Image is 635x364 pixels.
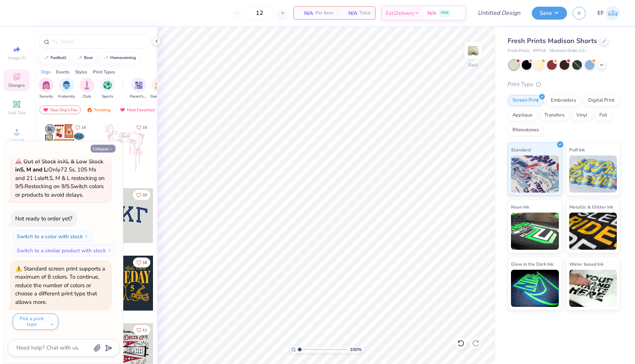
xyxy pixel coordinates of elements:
[386,9,414,17] span: Est. Delivery
[87,107,92,112] img: trending.gif
[116,105,158,114] div: Most Favorited
[155,81,163,89] img: Game Day Image
[508,48,530,54] span: Fresh Prints
[569,203,613,211] span: Metallic & Glitter Ink
[9,82,25,88] span: Designs
[15,158,105,199] span: Only 72 Ss, 105 Ms and 21 Ls left. S, M & L restocking on 9/5. Restocking on 9/5. Switch colors o...
[427,9,436,17] span: N/A
[298,9,313,17] span: N/A
[76,56,82,60] img: trend_line.gif
[91,145,115,153] button: Collapse
[511,203,529,211] span: Neon Ink
[56,69,69,75] div: Events
[43,107,49,112] img: most_fav.gif
[245,6,274,20] input: – –
[511,146,531,154] span: Standard
[150,78,167,99] button: filter button
[39,94,53,99] span: Sorority
[134,81,143,89] img: Parent's Weekend Image
[15,265,105,306] div: Standard screen print supports a maximum of 8 colors. To continue, reduce the number of colors or...
[466,43,481,58] img: Back
[315,9,333,17] span: Per Item
[83,81,91,89] img: Club Image
[93,69,115,75] div: Print Types
[83,105,114,114] div: Trending
[508,125,544,136] div: Rhinestones
[72,52,96,63] button: bear
[143,193,147,197] span: 33
[540,110,569,121] div: Transfers
[58,78,75,99] button: filter button
[133,122,150,132] button: Like
[150,78,167,99] div: filter for Game Day
[130,94,147,99] span: Parent's Weekend
[508,110,537,121] div: Applique
[472,6,526,20] input: Untitled Design
[100,78,115,99] button: filter button
[533,48,546,54] span: # FP16
[99,52,139,63] button: homecoming
[13,314,58,330] button: Pick a print type
[41,69,51,75] div: Orgs
[39,52,70,63] button: football
[75,69,87,75] div: Styles
[51,38,146,45] input: Try "Alpha"
[39,78,53,99] button: filter button
[606,6,620,20] img: Erin Finan
[79,78,94,99] button: filter button
[39,78,53,99] div: filter for Sorority
[546,95,581,106] div: Embroidery
[83,94,91,99] span: Club
[468,62,478,68] div: Back
[569,260,603,268] span: Water based Ink
[9,137,24,143] span: Upload
[15,215,72,222] div: Not ready to order yet?
[23,158,71,165] strong: Out of Stock in XL
[43,56,49,60] img: trend_line.gif
[143,328,147,332] span: 11
[58,78,75,99] div: filter for Fraternity
[103,56,109,60] img: trend_line.gif
[51,56,66,60] div: football
[508,36,597,45] span: Fresh Prints Madison Shorts
[72,122,89,132] button: Like
[8,110,26,116] span: Add Text
[13,245,116,256] button: Switch to a similar product with stock
[550,48,587,54] span: Minimum Order: 12 +
[571,110,592,121] div: Vinyl
[569,155,617,193] img: Puff Ink
[150,94,167,99] span: Game Day
[130,78,147,99] div: filter for Parent's Weekend
[597,6,620,20] a: EF
[595,110,612,121] div: Foil
[8,55,26,61] span: Image AI
[133,190,150,200] button: Like
[84,56,93,60] div: bear
[511,270,559,307] img: Glow in the Dark Ink
[508,80,620,89] div: Print Type
[569,146,585,154] span: Puff Ink
[102,94,113,99] span: Sports
[532,7,567,20] button: Save
[583,95,619,106] div: Digital Print
[130,78,147,99] button: filter button
[100,78,115,99] div: filter for Sports
[511,155,559,193] img: Standard
[81,126,86,129] span: 14
[79,78,94,99] div: filter for Club
[342,9,357,17] span: N/A
[597,9,604,17] span: EF
[13,230,93,242] button: Switch to a color with stock
[42,81,51,89] img: Sorority Image
[511,213,559,250] img: Neon Ink
[120,107,126,112] img: most_fav.gif
[107,248,112,253] img: Switch to a similar product with stock
[508,95,544,106] div: Screen Print
[84,234,89,239] img: Switch to a color with stock
[133,258,150,268] button: Like
[58,94,75,99] span: Fraternity
[511,260,553,268] span: Glow in the Dark Ink
[569,270,617,307] img: Water based Ink
[143,126,147,129] span: 15
[110,56,136,60] div: homecoming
